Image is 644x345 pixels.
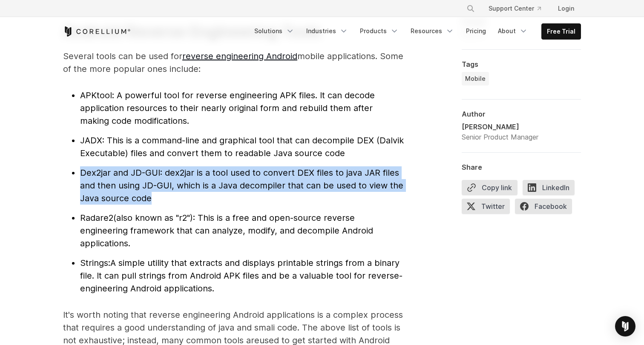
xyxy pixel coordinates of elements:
span: : dex2jar is a tool used to convert DEX files to java JAR files and then using JD-GUI, which is a... [80,168,403,203]
button: Copy link [462,180,517,195]
div: Share [462,163,581,171]
span: JADX [80,135,102,145]
span: Mobile [465,74,486,83]
span: Strings: [80,258,110,268]
div: Senior Product Manager [462,132,538,142]
a: About [493,23,533,39]
a: Support Center [482,1,548,16]
span: : A powerful tool for reverse engineering APK files. It can decode application resources to their... [80,90,375,126]
span: Twitter [462,199,510,214]
a: reverse engineering Android [182,51,297,61]
p: Several tools can be used for mobile applications. Some of the more popular ones include: [63,50,404,75]
span: Facebook [515,199,572,214]
span: APKtool [80,90,112,100]
a: Industries [301,23,353,39]
a: Login [551,1,581,16]
div: Navigation Menu [249,23,581,40]
a: Mobile [462,72,489,86]
div: Navigation Menu [456,1,581,16]
a: LinkedIn [523,180,580,199]
span: : This is a command-line and graphical tool that can decompile DEX (Dalvik Executable) files and ... [80,135,404,158]
a: Free Trial [542,24,581,39]
a: Pricing [461,23,491,39]
div: Open Intercom Messenger [615,316,635,336]
span: Radare2 [80,213,113,223]
a: Resources [405,23,459,39]
span: A simple utility that extracts and displays printable strings from a binary file. It can pull str... [80,258,402,294]
span: (also known as "r2"): This is a free and open-source reverse engineering framework that can analy... [80,213,373,248]
a: Products [355,23,404,39]
div: Author [462,110,581,118]
span: LinkedIn [523,180,575,195]
button: Search [463,1,478,16]
div: [PERSON_NAME] [462,122,538,132]
div: Tags [462,60,581,68]
a: Facebook [515,199,577,217]
span: Dex2jar and JD-GUI [80,168,160,178]
a: Twitter [462,199,515,217]
a: Solutions [249,23,299,39]
a: Corellium Home [63,26,131,37]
